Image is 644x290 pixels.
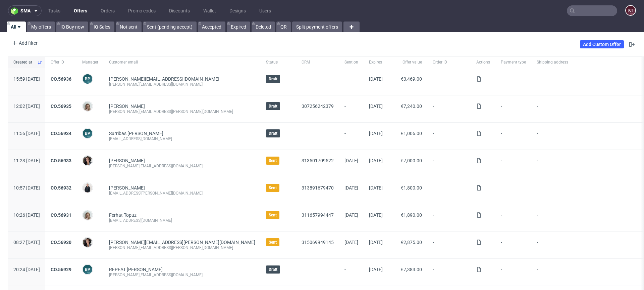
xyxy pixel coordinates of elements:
[302,212,334,218] a: 311657994447
[369,131,383,136] span: [DATE]
[90,22,114,32] a: IQ Sales
[580,40,624,48] a: Add Custom Offer
[51,131,71,136] a: CO.56934
[401,212,422,218] span: €1,890.00
[109,163,255,169] div: [PERSON_NAME][EMAIL_ADDRESS][DOMAIN_NAME]
[109,82,255,87] div: [PERSON_NAME][EMAIL_ADDRESS][DOMAIN_NAME]
[227,22,250,32] a: Expired
[266,59,291,65] span: Status
[13,267,40,272] span: 20:24 [DATE]
[476,59,490,65] span: Actions
[143,22,197,32] a: Sent (pending accept)
[70,5,91,16] a: Offers
[109,158,145,163] a: [PERSON_NAME]
[433,267,466,278] span: -
[13,158,40,163] span: 11:23 [DATE]
[225,5,250,16] a: Designs
[344,158,358,163] span: [DATE]
[269,131,277,136] span: Draft
[13,131,40,136] span: 11:56 [DATE]
[369,267,383,272] span: [DATE]
[302,185,334,191] a: 313891679470
[83,265,92,274] figcaption: BP
[369,158,383,163] span: [DATE]
[401,158,422,163] span: €7,000.00
[369,76,383,82] span: [DATE]
[13,76,40,82] span: 15:59 [DATE]
[344,59,358,65] span: Sent on
[83,129,92,138] figcaption: BP
[433,59,466,65] span: Order ID
[83,156,92,165] img: Moreno Martinez Cristina
[56,22,88,32] a: IQ Buy now
[7,22,26,32] a: All
[124,5,160,16] a: Promo codes
[109,267,163,272] a: REPEAT [PERSON_NAME]
[302,103,334,109] a: 307256242379
[344,131,358,141] span: -
[51,76,71,82] a: CO.56936
[97,5,119,16] a: Orders
[433,240,466,250] span: -
[109,103,145,109] a: [PERSON_NAME]
[344,240,358,245] span: [DATE]
[109,245,255,250] div: [PERSON_NAME][EMAIL_ADDRESS][PERSON_NAME][DOMAIN_NAME]
[83,183,92,193] img: Adrian Margula
[13,240,40,245] span: 08:27 [DATE]
[401,103,422,109] span: €7,240.00
[344,185,358,191] span: [DATE]
[13,59,35,65] span: Created at
[393,59,422,65] span: Offer value
[433,103,466,114] span: -
[269,158,277,163] span: Sent
[369,240,383,245] span: [DATE]
[51,59,71,65] span: Offer ID
[501,185,526,196] span: -
[9,38,39,48] div: Add filter
[401,131,422,136] span: €1,006.00
[109,136,255,141] div: [EMAIL_ADDRESS][DOMAIN_NAME]
[369,185,383,191] span: [DATE]
[369,59,383,65] span: Expires
[369,212,383,218] span: [DATE]
[27,22,55,32] a: My offers
[109,191,255,196] div: [EMAIL_ADDRESS][PERSON_NAME][DOMAIN_NAME]
[269,267,277,272] span: Draft
[198,22,225,32] a: Accepted
[501,267,526,278] span: -
[109,272,255,278] div: [PERSON_NAME][EMAIL_ADDRESS][DOMAIN_NAME]
[255,5,275,16] a: Users
[302,158,334,163] a: 313501709522
[292,22,342,32] a: Split payment offers
[433,131,466,141] span: -
[11,7,20,15] img: logo
[13,103,40,109] span: 12:02 [DATE]
[109,109,255,114] div: [PERSON_NAME][EMAIL_ADDRESS][PERSON_NAME][DOMAIN_NAME]
[276,22,291,32] a: QR
[13,212,40,218] span: 10:26 [DATE]
[501,76,526,87] span: -
[109,76,219,82] span: [PERSON_NAME][EMAIL_ADDRESS][DOMAIN_NAME]
[433,76,466,87] span: -
[109,240,255,245] span: [PERSON_NAME][EMAIL_ADDRESS][PERSON_NAME][DOMAIN_NAME]
[83,210,92,220] img: Monika Poźniak
[401,76,422,82] span: €3,469.00
[401,185,422,191] span: €1,800.00
[199,5,220,16] a: Wallet
[501,240,526,250] span: -
[109,212,137,218] a: Ferhat Topuz
[501,212,526,223] span: -
[501,131,526,141] span: -
[269,76,277,82] span: Draft
[109,131,163,136] a: Surribas [PERSON_NAME]
[116,22,142,32] a: Not sent
[51,240,71,245] a: CO.56930
[83,101,92,111] img: Monika Poźniak
[109,218,255,223] div: [EMAIL_ADDRESS][DOMAIN_NAME]
[302,59,334,65] span: CRM
[252,22,275,32] a: Deleted
[51,103,71,109] a: CO.56935
[501,59,526,65] span: Payment type
[433,158,466,169] span: -
[83,238,92,247] img: Moreno Martinez Cristina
